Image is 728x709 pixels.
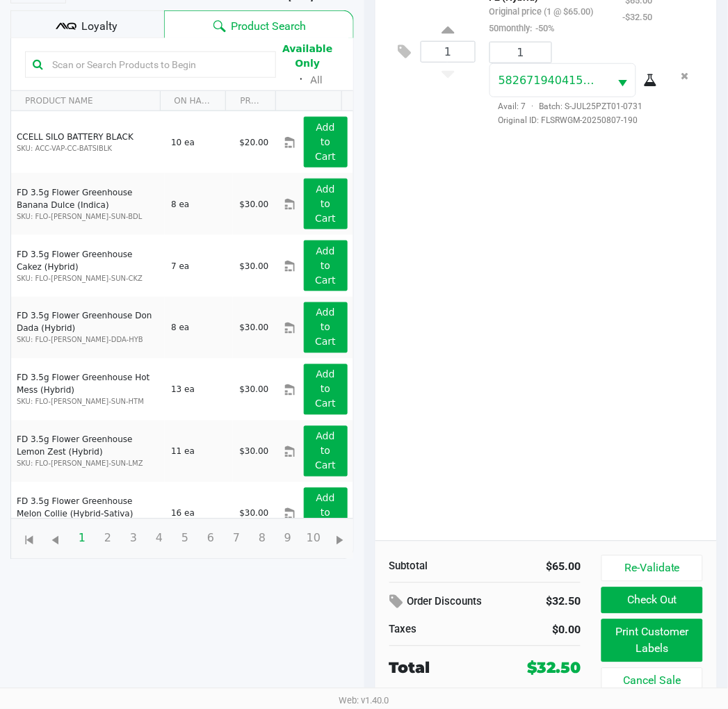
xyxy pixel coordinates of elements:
button: Add to Cart [304,241,348,291]
span: $30.00 [239,447,268,457]
span: Page 10 [300,525,327,552]
span: $20.00 [239,138,268,147]
app-button-loader: Add to Cart [315,493,336,533]
input: Scan or Search Products to Begin [47,54,268,75]
span: Page 1 [69,525,95,552]
td: FD 3.5g Flower Greenhouse Melon Collie (Hybrid-Sativa) [11,482,165,544]
button: Check Out [601,587,702,614]
span: Page 6 [197,525,224,552]
button: Print Customer Labels [601,619,702,662]
app-button-loader: Add to Cart [315,184,336,224]
span: Page 5 [172,525,198,552]
button: Select [609,64,636,97]
div: Data table [11,91,353,519]
div: $65.00 [496,559,581,576]
span: Go to the first page [22,532,39,550]
button: Add to Cart [304,302,348,353]
button: Add to Cart [304,488,348,539]
span: Page 9 [275,525,301,552]
app-button-loader: Add to Cart [315,307,336,348]
td: 7 ea [165,235,233,297]
app-button-loader: Add to Cart [315,369,336,409]
td: FD 3.5g Flower Greenhouse Banana Dulce (Indica) [11,173,165,235]
p: SKU: ACC-VAP-CC-BATSIBLK [17,143,159,154]
td: FD 3.5g Flower Greenhouse Don Dada (Hybrid) [11,297,165,359]
span: $30.00 [239,199,268,209]
app-button-loader: Add to Cart [315,431,336,471]
td: FD 3.5g Flower Greenhouse Cakez (Hybrid) [11,235,165,297]
td: 10 ea [165,111,233,173]
button: Add to Cart [304,364,348,415]
span: Go to the previous page [42,525,69,551]
div: Order Discounts [389,590,510,615]
span: Page 3 [120,525,147,552]
button: Cancel Sale [601,668,702,694]
span: $30.00 [239,261,268,271]
button: Add to Cart [304,426,348,477]
div: Subtotal [389,559,475,575]
span: Go to the previous page [47,532,65,550]
span: ᛫ [293,73,311,86]
button: Remove the package from the orderLine [676,63,695,89]
span: Go to the first page [17,525,43,551]
p: SKU: FLO-[PERSON_NAME]-SUN-HTM [17,397,159,407]
td: 11 ea [165,421,233,482]
span: $30.00 [239,509,268,519]
p: SKU: FLO-[PERSON_NAME]-SUN-BDL [17,211,159,222]
app-button-loader: Add to Cart [315,122,336,162]
span: Original ID: FLSRWGM-20250807-190 [490,114,653,127]
span: Page 8 [249,525,275,552]
span: -50% [533,23,555,33]
div: Taxes [389,622,475,638]
td: CCELL SILO BATTERY BLACK [11,111,165,173]
span: $30.00 [239,323,268,333]
td: 13 ea [165,359,233,421]
small: 50monthly: [490,23,555,33]
small: Original price (1 @ $65.00) [490,6,594,17]
span: $30.00 [239,385,268,395]
td: 8 ea [165,173,233,235]
span: Page 2 [95,525,121,552]
span: Go to the next page [327,525,353,551]
span: 5826719404159792 [499,74,612,87]
span: Go to the last page [353,525,379,551]
button: Add to Cart [304,117,348,168]
th: ON HAND [160,91,226,111]
span: Page 7 [223,525,250,552]
button: Re-Validate [601,555,702,582]
td: FD 3.5g Flower Greenhouse Hot Mess (Hybrid) [11,359,165,421]
td: 8 ea [165,297,233,359]
app-button-loader: Add to Cart [315,245,336,286]
button: Add to Cart [304,179,348,229]
p: SKU: FLO-[PERSON_NAME]-DDA-HYB [17,335,159,345]
span: Loyalty [81,18,118,35]
div: $32.50 [527,657,581,680]
div: Total [389,657,503,680]
span: Web: v1.40.0 [339,696,389,706]
span: · [526,101,540,111]
div: $0.00 [496,622,581,639]
th: PRODUCT NAME [11,91,160,111]
span: Go to the next page [332,532,349,550]
td: 16 ea [165,482,233,544]
button: All [311,73,323,88]
span: Product Search [232,18,307,35]
p: SKU: FLO-[PERSON_NAME]-SUN-LMZ [17,459,159,469]
td: FD 3.5g Flower Greenhouse Lemon Zest (Hybrid) [11,421,165,482]
div: $32.50 [531,590,581,614]
small: -$32.50 [623,12,653,22]
span: Page 4 [146,525,172,552]
th: PRICE [225,91,275,111]
span: Avail: 7 Batch: S-JUL25PZT01-0731 [490,101,643,111]
p: SKU: FLO-[PERSON_NAME]-SUN-CKZ [17,273,159,284]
